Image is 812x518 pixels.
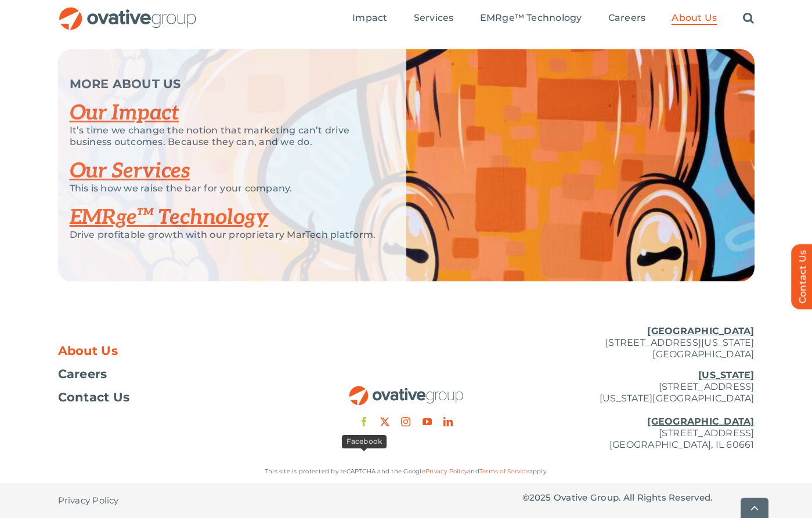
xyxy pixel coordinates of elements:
[479,468,529,475] a: Terms of Service
[743,12,754,25] a: Search
[443,417,453,426] a: linkedin
[58,392,130,403] span: Contact Us
[70,205,268,230] a: EMRge™ Technology
[380,417,389,426] a: twitter
[58,345,290,403] nav: Footer Menu
[70,100,179,126] a: Our Impact
[414,12,454,24] span: Services
[70,78,377,90] p: MORE ABOUT US
[58,368,107,380] span: Careers
[608,12,646,25] a: Careers
[698,370,754,381] u: [US_STATE]
[58,392,290,403] a: Contact Us
[342,435,387,448] div: Facebook
[58,345,118,357] span: About Us
[352,12,387,24] span: Impact
[401,417,410,426] a: instagram
[522,325,755,360] p: [STREET_ADDRESS][US_STATE] [GEOGRAPHIC_DATA]
[70,183,377,194] p: This is how we raise the bar for your company.
[529,492,551,503] span: 2025
[414,12,454,25] a: Services
[58,483,290,518] nav: Footer - Privacy Policy
[348,385,464,396] a: OG_Full_horizontal_RGB
[522,370,755,451] p: [STREET_ADDRESS] [US_STATE][GEOGRAPHIC_DATA] [STREET_ADDRESS] [GEOGRAPHIC_DATA], IL 60661
[70,229,377,241] p: Drive profitable growth with our proprietary MarTech platform.
[58,466,755,477] p: This site is protected by reCAPTCHA and the Google and apply.
[480,12,582,24] span: EMRge™ Technology
[425,468,467,475] a: Privacy Policy
[58,6,197,17] a: OG_Full_horizontal_RGB
[522,492,755,503] p: © Ovative Group. All Rights Reserved.
[58,368,290,380] a: Careers
[423,417,432,426] a: youtube
[58,495,119,506] span: Privacy Policy
[608,12,646,24] span: Careers
[352,12,387,25] a: Impact
[70,125,377,148] p: It’s time we change the notion that marketing can’t drive business outcomes. Because they can, an...
[58,483,119,518] a: Privacy Policy
[647,416,754,427] u: [GEOGRAPHIC_DATA]
[70,158,190,184] a: Our Services
[672,12,717,25] a: About Us
[672,12,717,24] span: About Us
[359,417,369,426] a: facebook
[647,325,754,336] u: [GEOGRAPHIC_DATA]
[480,12,582,25] a: EMRge™ Technology
[58,345,290,357] a: About Us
